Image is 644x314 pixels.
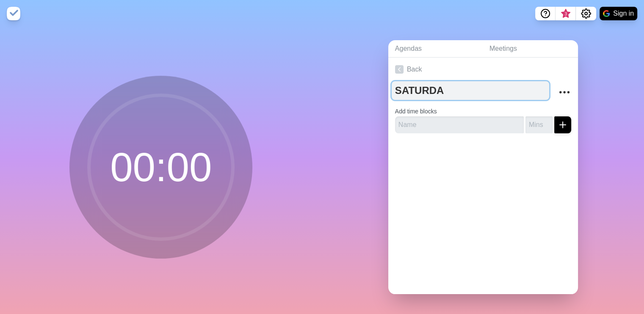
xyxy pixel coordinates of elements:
button: Settings [576,7,596,20]
img: timeblocks logo [7,7,20,20]
button: Help [535,7,556,20]
a: Meetings [483,40,578,58]
button: What’s new [556,7,576,20]
a: Back [388,58,578,81]
label: Add time blocks [395,108,437,115]
span: 3 [562,11,569,17]
button: Sign in [600,7,637,20]
input: Mins [525,116,553,133]
img: google logo [603,10,610,17]
a: Agendas [388,40,483,58]
input: Name [395,116,524,133]
button: More [556,84,573,101]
